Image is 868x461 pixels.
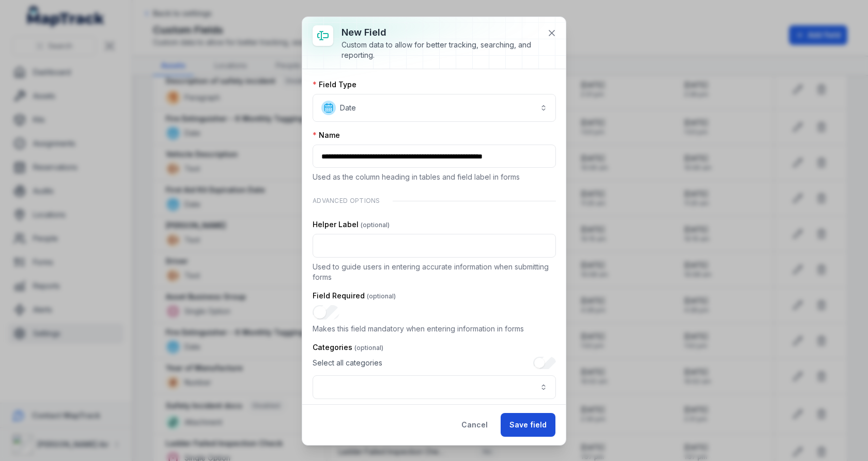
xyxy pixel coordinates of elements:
h3: New field [342,25,539,40]
span: Select all categories [313,358,382,368]
label: Name [313,130,340,140]
div: Advanced Options [313,190,556,211]
button: Cancel [453,413,497,437]
label: Field Type [313,80,357,90]
button: Save field [501,413,555,437]
input: :r2ci:-form-item-label [313,234,556,258]
p: Used to guide users in entering accurate information when submitting forms [313,262,556,282]
label: Field Required [313,291,396,301]
button: Date [313,94,556,122]
p: Makes this field mandatory when entering information in forms [313,324,556,334]
div: Custom data to allow for better tracking, searching, and reporting. [342,40,539,60]
p: Select categories that already have fields configured. Any category without fields will get this ... [313,403,556,424]
input: :r2cg:-form-item-label [313,145,556,168]
label: Helper Label [313,219,390,230]
label: Categories [313,342,383,353]
div: :r2ck:-form-item-label [313,357,556,399]
p: Used as the column heading in tables and field label in forms [313,172,556,182]
input: :r2cj:-form-item-label [313,305,339,320]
